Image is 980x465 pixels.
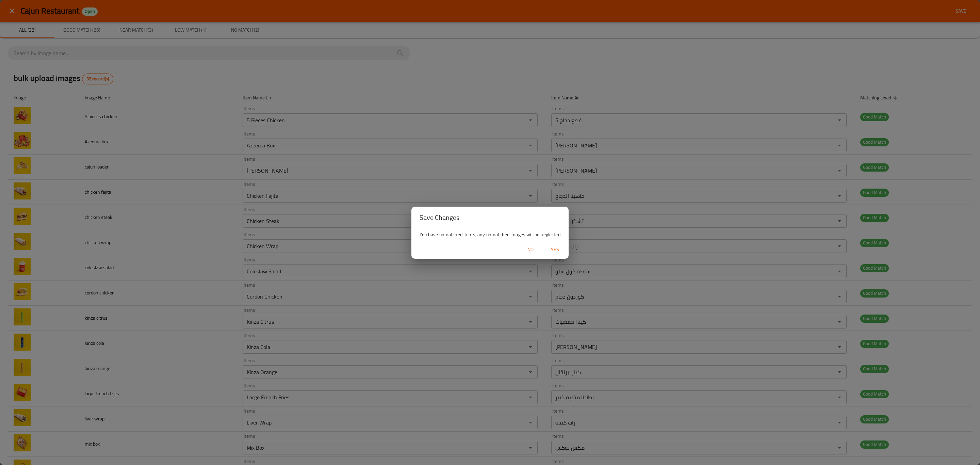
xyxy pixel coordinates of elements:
[547,245,563,254] span: Yes
[522,245,539,254] span: No
[544,243,566,256] button: Yes
[411,228,569,241] div: You have unmatched items, any unmatched images will be neglected
[520,243,541,256] button: No
[420,212,560,223] h2: Save Changes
